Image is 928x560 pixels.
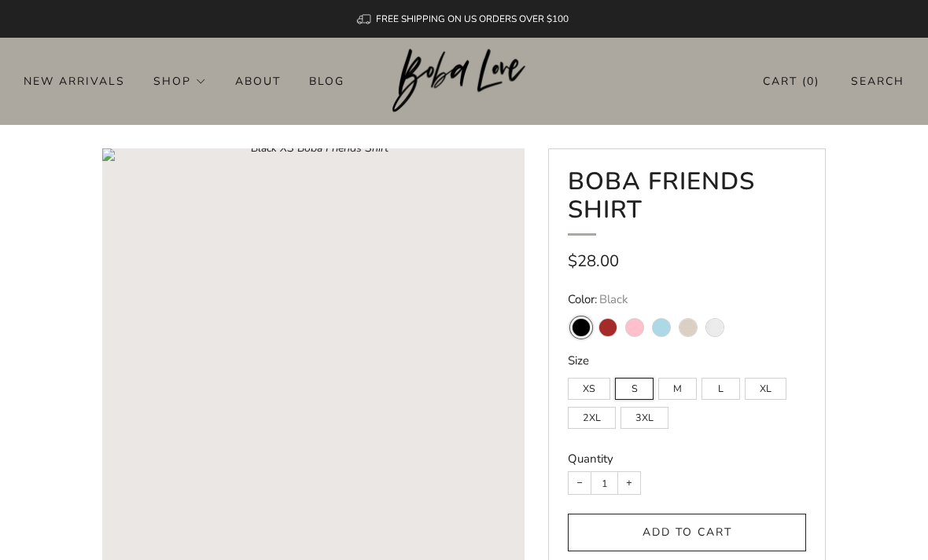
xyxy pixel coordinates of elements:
label: XL [745,378,786,400]
variant-swatch: Light Blue [653,319,670,336]
legend: Color: [568,291,806,308]
label: XS [568,378,610,400]
label: M [658,378,697,400]
label: S [615,378,654,400]
span: FREE SHIPPING ON US ORDERS OVER $100 [376,13,569,25]
a: Blog [309,68,344,93]
a: New Arrivals [24,68,125,93]
div: XL [745,371,791,400]
div: 3XL [621,400,673,429]
label: 2XL [568,407,616,429]
legend: Size [568,353,806,369]
a: Boba Love [392,49,536,114]
label: L [702,378,740,400]
button: Add to cart [568,514,806,551]
div: L [702,371,745,400]
div: 2XL [568,400,621,429]
a: Shop [153,68,207,93]
span: Add to cart [643,525,732,540]
div: S [615,371,658,400]
img: Boba Love [392,49,536,113]
span: $28.00 [568,250,619,272]
h1: Boba Friends Shirt [568,168,806,236]
label: 3XL [621,407,668,429]
button: Increase item quantity by one [618,472,640,494]
variant-swatch: Black [573,319,590,336]
label: Quantity [568,451,613,467]
a: About [235,68,281,93]
span: Black [599,291,628,307]
variant-swatch: White [706,319,724,336]
div: M [658,371,702,400]
variant-swatch: Pink [626,319,643,336]
a: Cart [763,68,819,94]
variant-swatch: Brown [599,319,617,336]
button: Reduce item quantity by one [569,472,591,494]
div: XS [568,371,615,400]
items-count: 0 [807,74,815,89]
a: Search [851,68,904,94]
variant-swatch: Soft Cream [679,319,697,336]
